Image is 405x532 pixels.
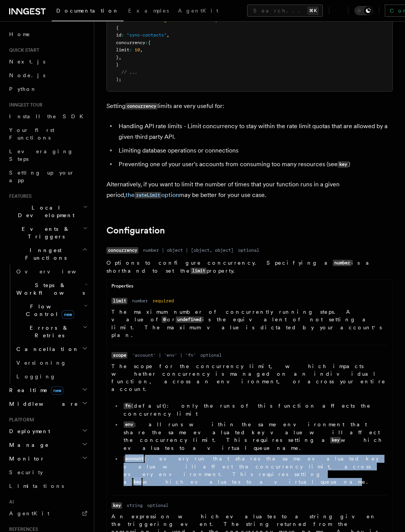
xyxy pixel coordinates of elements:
[191,268,206,274] code: limit
[200,352,222,358] dd: optional
[106,225,165,236] a: Configuration
[6,222,89,243] button: Events & Triggers
[135,192,161,199] code: rateLimit
[6,499,14,505] span: AI
[6,145,89,166] a: Leveraging Steps
[9,510,49,516] span: AgentKit
[132,352,196,358] dd: 'account' | 'env' | 'fn'
[140,47,143,52] span: ,
[6,82,89,96] a: Python
[13,281,85,297] span: Steps & Workflows
[16,373,56,380] span: Logging
[9,30,30,38] span: Home
[6,417,34,423] span: Platform
[152,298,174,304] dd: required
[6,386,64,394] span: Realtime
[6,455,45,462] span: Monitor
[145,40,148,45] span: :
[176,316,202,323] code: undefined
[9,113,88,119] span: Install the SDK
[111,352,127,359] code: scope
[129,47,132,52] span: :
[51,386,64,395] span: new
[111,298,127,304] code: limit
[6,424,89,438] button: Deployment
[6,507,89,520] a: AgentKit
[173,2,223,21] a: AgentKit
[9,59,45,65] span: Next.js
[6,201,89,222] button: Local Development
[13,303,84,318] span: Flow Control
[16,360,67,366] span: Versioning
[9,72,45,78] span: Node.js
[121,402,388,418] li: (default): only the runs of this function affects the concurrency limit
[111,502,122,509] code: key
[116,121,393,142] li: Handling API rate limits - Limit concurrency to stay within the rate limit quotas that are allowe...
[13,356,89,370] a: Versioning
[6,166,89,187] a: Setting up your app
[13,324,83,339] span: Errors & Retries
[9,127,54,141] span: Your first Functions
[13,342,89,356] button: Cancellation
[9,86,37,92] span: Python
[125,191,179,199] a: therateLimitoption
[6,243,89,265] button: Inngest Functions
[167,32,169,38] span: ,
[9,148,73,162] span: Leveraging Steps
[56,8,119,14] span: Documentation
[6,47,39,53] span: Quick start
[62,310,74,319] span: new
[6,68,89,82] a: Node.js
[308,7,318,14] kbd: ⌘K
[178,8,218,14] span: AgentKit
[6,438,89,452] button: Manage
[13,370,89,383] a: Logging
[124,2,173,21] a: Examples
[13,321,89,342] button: Errors & Retries
[148,40,151,45] span: {
[330,437,341,443] code: key
[116,32,121,38] span: id
[6,397,89,411] button: Middleware
[6,102,43,108] span: Inngest tour
[354,6,373,15] button: Toggle dark mode
[6,383,89,397] button: Realtimenew
[13,300,89,321] button: Flow Controlnew
[124,421,134,428] code: env
[132,479,143,485] code: key
[6,225,83,240] span: Events & Triggers
[135,47,140,52] span: 10
[116,77,121,82] span: );
[13,278,89,300] button: Steps & Workflows
[52,2,124,21] a: Documentation
[247,5,323,17] button: Search...⌘K
[116,159,393,170] li: Preventing one of your user's accounts from consuming too many resources (see )
[116,47,129,52] span: limit
[106,247,138,254] code: concurrency
[6,427,50,435] span: Deployment
[6,452,89,465] button: Monitor
[121,455,388,486] li: : every run that shares the same evaluated key value will affect the concurrency limit, across ev...
[106,179,393,201] p: Alternatively, if you want to limit the number of times that your function runs in a given period...
[6,265,89,383] div: Inngest Functions
[6,465,89,479] a: Security
[6,479,89,493] a: Limitations
[9,170,75,183] span: Setting up your app
[111,308,388,339] p: The maximum number of concurrently running steps. A value of or is the equivalent of not setting ...
[124,403,132,409] code: fn
[111,362,388,393] p: The scope for the concurrency limit, which impacts whether concurrency is managed on an individua...
[6,193,32,199] span: Features
[162,316,167,323] code: 0
[338,161,348,168] code: key
[116,55,119,60] span: }
[16,268,95,275] span: Overview
[107,283,392,292] div: Properties
[121,32,124,38] span: :
[121,70,137,75] span: // ...
[6,441,49,449] span: Manage
[116,62,119,67] span: }
[116,145,393,156] li: Limiting database operations or connections
[6,123,89,145] a: Your first Functions
[333,260,351,266] code: number
[124,456,145,462] code: account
